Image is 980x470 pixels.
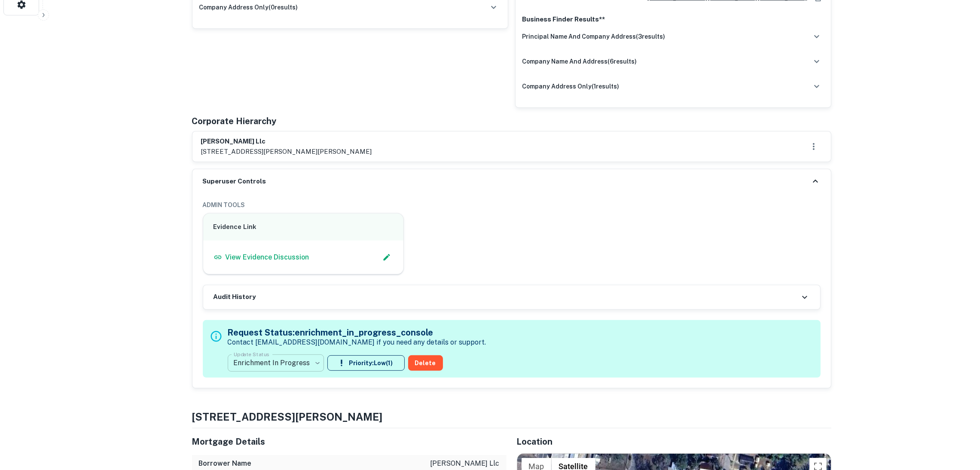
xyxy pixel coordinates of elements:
[234,351,269,358] label: Update Status
[214,222,394,232] h6: Evidence Link
[228,337,486,348] p: Contact [EMAIL_ADDRESS][DOMAIN_NAME] if you need any details or support.
[522,57,637,66] h6: company name and address ( 6 results)
[522,14,824,24] p: Business Finder Results**
[228,326,486,339] h5: Request Status: enrichment_in_progress_console
[201,137,372,146] h6: [PERSON_NAME] llc
[937,401,980,443] iframe: Chat Widget
[430,458,500,469] p: [PERSON_NAME] llc
[226,252,309,262] p: View Evidence Discussion
[192,115,277,128] h5: Corporate Hierarchy
[380,251,393,264] button: Edit Slack Link
[408,355,443,371] button: Delete
[201,146,372,157] p: [STREET_ADDRESS][PERSON_NAME][PERSON_NAME]
[327,355,405,371] button: Priority:Low(1)
[517,435,831,448] h5: Location
[192,409,831,424] h4: [STREET_ADDRESS][PERSON_NAME]
[522,82,620,91] h6: company address only ( 1 results)
[192,435,507,448] h5: Mortgage Details
[199,458,252,469] h6: Borrower Name
[214,292,256,302] h6: Audit History
[228,351,324,375] div: Enrichment In Progress
[214,252,309,262] a: View Evidence Discussion
[199,3,298,12] h6: company address only ( 0 results)
[203,177,266,186] h6: Superuser Controls
[203,200,821,210] h6: ADMIN TOOLS
[522,32,666,41] h6: principal name and company address ( 3 results)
